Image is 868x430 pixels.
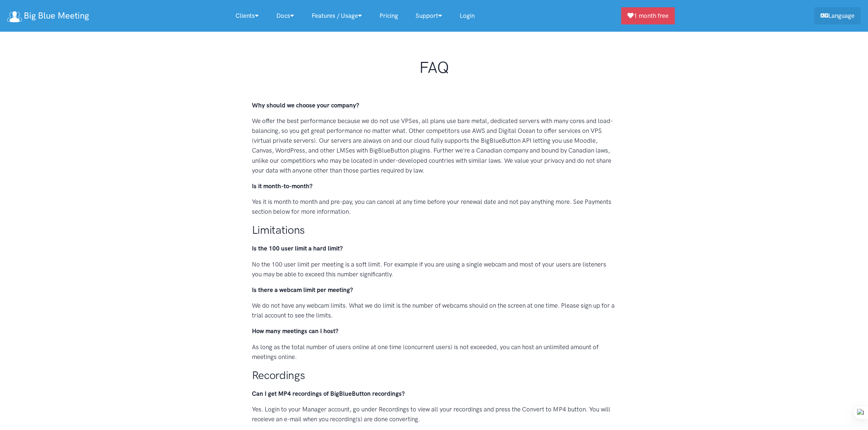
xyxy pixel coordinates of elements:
strong: Is there a webcam limit per meeting? [252,286,353,293]
h1: FAQ [252,58,616,77]
a: Language [814,7,861,24]
p: Yes it is month to month and pre-pay, you can cancel at any time before your renewal date and not... [252,197,616,217]
strong: How many meetings can I host? [252,327,338,335]
a: 1 month free [621,7,675,24]
a: Features / Usage [303,8,371,24]
a: Support [407,8,451,24]
strong: Can I get MP4 recordings of BigBlueButton recordings? [252,390,405,397]
a: Docs [268,8,303,24]
h2: Limitations [252,222,616,238]
h2: Recordings [252,368,616,383]
p: As long as the total number of users online at one time (concurrent users) is not exceeded, you c... [252,342,616,362]
img: logo [7,11,22,22]
p: No the 100 user limit per meeting is a soft limit. For example if you are using a single webcam a... [252,260,616,279]
a: Big Blue Meeting [7,8,89,24]
p: We do not have any webcam limits. What we do limit is the number of webcams should on the screen ... [252,301,616,320]
p: We offer the best performance because we do not use VPSes, all plans use bare metal, dedicated se... [252,116,616,175]
p: Yes. Login to your Manager account, go under Recordings to view all your recordings and press the... [252,405,616,424]
strong: Is the 100 user limit a hard limit? [252,245,343,252]
a: Login [451,8,483,24]
a: Pricing [371,8,407,24]
strong: Is it month-to-month? [252,182,312,190]
strong: Why should we choose your company? [252,102,359,109]
a: Clients [227,8,268,24]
